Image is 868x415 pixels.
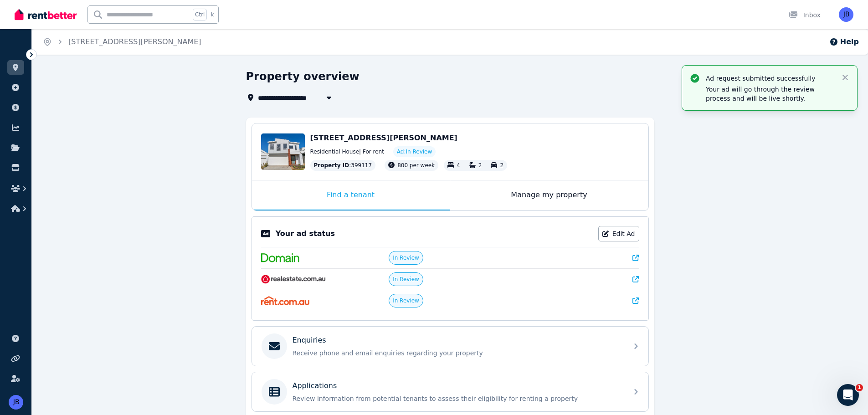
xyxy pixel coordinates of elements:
p: Enquiries [293,335,326,346]
span: In Review [393,276,419,283]
span: 2 [500,162,503,169]
span: 2 [478,162,482,169]
p: Your ad will go through the review process and will be live shortly. [706,85,833,103]
span: In Review [393,254,419,261]
img: Rent.com.au [261,296,310,305]
div: Find a tenant [252,180,450,210]
a: EnquiriesReceive phone and email enquiries regarding your property [252,327,648,366]
span: Ctrl [193,9,207,20]
a: [STREET_ADDRESS][PERSON_NAME] [68,37,201,46]
span: Ad: In Review [397,148,432,155]
img: JACQUELINE BARRY [9,395,23,410]
img: JACQUELINE BARRY [839,7,853,22]
span: 800 per week [397,162,435,169]
h1: Property overview [246,69,360,84]
div: Inbox [789,10,821,20]
p: Ad request submitted successfully [706,74,833,83]
div: Manage my property [450,180,648,210]
nav: Breadcrumb [32,29,212,55]
p: Applications [293,380,337,391]
div: : 399117 [310,160,376,171]
iframe: Intercom live chat [837,384,859,406]
a: Edit Ad [598,226,639,241]
span: Residential House | For rent [310,148,384,155]
span: 4 [457,162,460,169]
span: Property ID [314,162,349,169]
p: Your ad status [276,228,335,239]
a: ApplicationsReview information from potential tenants to assess their eligibility for renting a p... [252,372,648,411]
p: Receive phone and email enquiries regarding your property [293,348,622,358]
img: Domain.com.au [261,253,299,262]
span: [STREET_ADDRESS][PERSON_NAME] [310,133,457,142]
span: In Review [393,297,419,304]
img: RentBetter [15,8,77,21]
span: 1 [856,384,863,391]
button: Help [829,36,859,47]
span: k [211,11,214,18]
img: RealEstate.com.au [261,275,326,284]
p: Review information from potential tenants to assess their eligibility for renting a property [293,394,622,403]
